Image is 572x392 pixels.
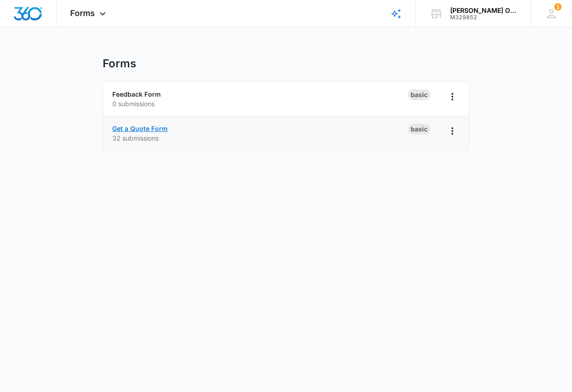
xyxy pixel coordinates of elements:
[70,8,95,18] span: Forms
[103,57,136,71] h1: Forms
[112,125,168,132] a: Get a Quote Form
[408,124,430,135] div: Basic
[450,7,517,14] div: account name
[112,133,408,143] p: 32 submissions
[450,14,517,21] div: account id
[408,89,430,100] div: Basic
[445,124,460,138] button: Overflow Menu
[112,90,161,98] a: Feedback Form
[554,3,561,11] div: notifications count
[112,99,408,109] p: 0 submissions
[554,3,561,11] span: 1
[445,89,460,104] button: Overflow Menu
